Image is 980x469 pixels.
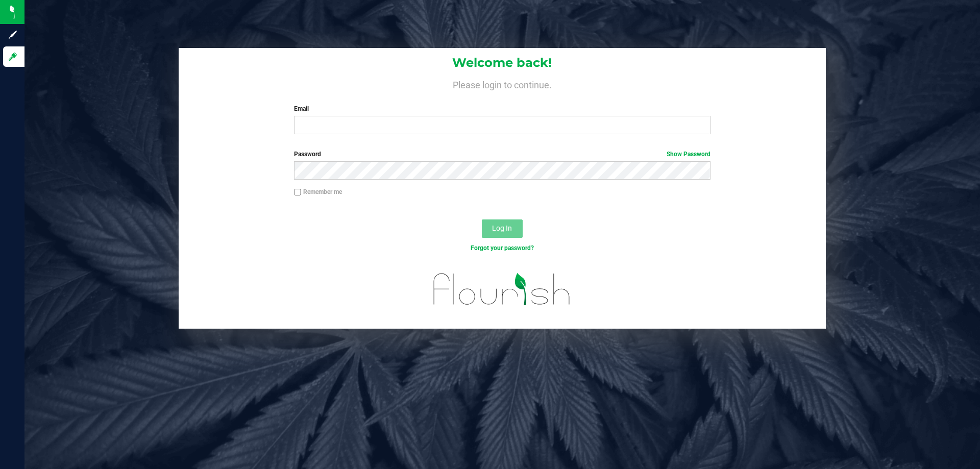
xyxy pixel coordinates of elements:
[294,104,710,113] label: Email
[421,263,583,315] img: flourish_logo.svg
[667,151,710,158] a: Show Password
[471,244,534,252] a: Forgot your password?
[8,52,18,62] inline-svg: Log in
[294,151,321,158] span: Password
[294,187,342,196] label: Remember me
[8,30,18,40] inline-svg: Sign up
[294,189,301,196] input: Remember me
[179,56,826,69] h1: Welcome back!
[492,224,512,232] span: Log In
[482,219,523,238] button: Log In
[179,78,826,90] h4: Please login to continue.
